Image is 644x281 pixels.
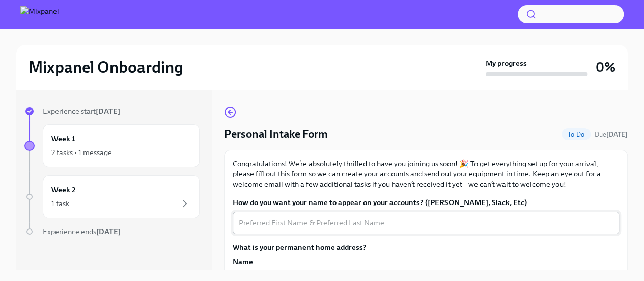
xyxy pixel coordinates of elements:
[224,126,328,142] h4: Personal Intake Form
[24,106,200,116] a: Experience start[DATE]
[20,6,59,22] img: Mixpanel
[96,227,121,236] strong: [DATE]
[486,58,527,68] strong: My progress
[51,133,75,144] h6: Week 1
[24,175,200,218] a: Week 21 task
[606,131,628,138] strong: [DATE]
[595,130,628,139] span: August 16th, 2025 19:30
[29,57,183,78] h2: Mixpanel Onboarding
[24,124,200,167] a: Week 12 tasks • 1 message
[596,58,615,76] h3: 0%
[233,197,619,208] label: How do you want your name to appear on your accounts? ([PERSON_NAME], Slack, Etc)
[43,227,121,236] span: Experience ends
[51,147,112,158] div: 2 tasks • 1 message
[595,131,628,138] span: Due
[233,159,619,189] p: Congratulations! We’re absolutely thrilled to have you joining us soon! 🎉 To get everything set u...
[233,242,619,252] label: What is your permanent home address?
[43,107,120,116] span: Experience start
[51,198,69,209] div: 1 task
[233,257,253,267] label: Name
[562,131,591,138] span: To Do
[96,107,120,116] strong: [DATE]
[51,184,76,195] h6: Week 2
